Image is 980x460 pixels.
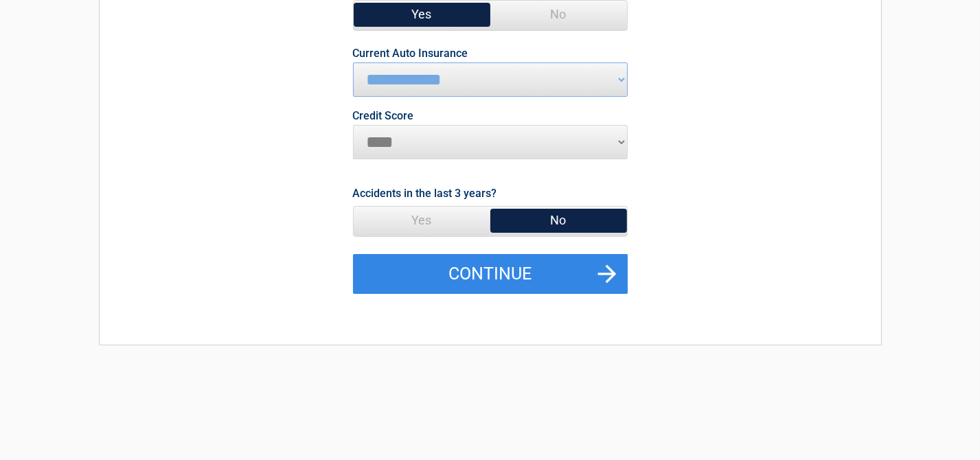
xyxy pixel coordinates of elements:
[353,111,414,122] label: Credit Score
[490,207,627,234] span: No
[354,1,490,28] span: Yes
[353,48,468,59] label: Current Auto Insurance
[354,207,490,234] span: Yes
[490,1,627,28] span: No
[353,254,628,294] button: Continue
[353,184,497,203] label: Accidents in the last 3 years?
